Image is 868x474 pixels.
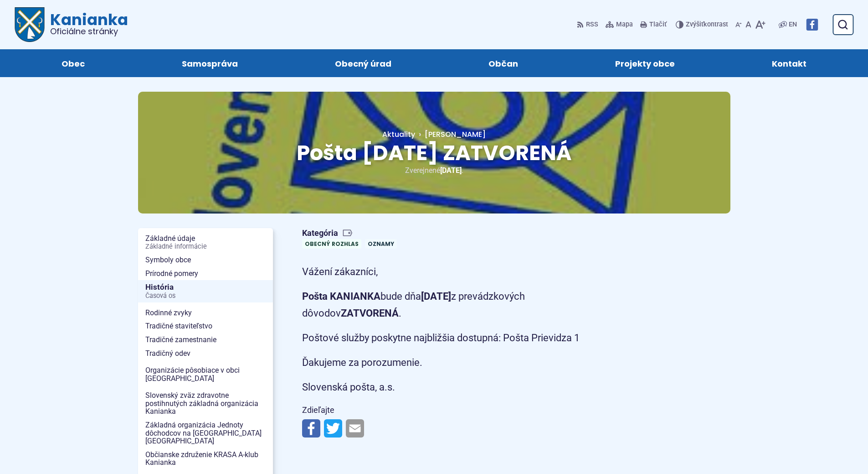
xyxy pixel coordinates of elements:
[15,7,45,42] img: Prejsť na domovskú stránku
[145,389,266,418] span: Slovenský zväz zdravotne postihnutých základná organizácia Kanianka
[806,19,818,31] img: Prejsť na Facebook stránku
[415,129,486,140] a: [PERSON_NAME]
[302,228,401,239] span: Kategória
[50,27,128,36] span: Oficiálne stránky
[789,19,797,30] span: EN
[145,292,266,300] span: Časová os
[167,164,701,177] p: Zverejnené .
[145,418,266,448] span: Základná organizácia Jednoty dôchodcov na [GEOGRAPHIC_DATA] [GEOGRAPHIC_DATA]
[145,280,266,302] span: História
[22,49,124,77] a: Obec
[182,49,238,77] span: Samospráva
[604,15,635,34] a: Mapa
[733,49,846,77] a: Kontakt
[616,19,633,30] span: Mapa
[734,15,744,34] button: Zmenšiť veľkosť písma
[425,129,486,140] span: [PERSON_NAME]
[295,49,431,77] a: Obecný úrad
[142,49,277,77] a: Samospráva
[577,15,600,34] a: RSS
[138,389,273,418] a: Slovenský zväz zdravotne postihnutých základná organizácia Kanianka
[138,448,273,469] a: Občianske združenie KRASA A-klub Kanianka
[346,419,364,438] img: Zdieľať e-mailom
[145,267,266,281] span: Prírodné pomery
[787,19,799,30] a: EN
[365,239,397,249] a: Oznamy
[421,291,451,302] strong: [DATE]
[449,49,558,77] a: Občan
[615,49,675,77] span: Projekty obce
[138,306,273,320] a: Rodinné zvyky
[302,263,626,280] p: Vážení zákazníci,
[302,239,361,249] a: Obecný rozhlas
[649,21,667,29] span: Tlačiť
[302,354,626,371] p: Ďakujeme za porozumenie.
[145,232,266,253] span: Základné údaje
[676,15,730,34] button: Zvýšiťkontrast
[138,418,273,448] a: Základná organizácia Jednoty dôchodcov na [GEOGRAPHIC_DATA] [GEOGRAPHIC_DATA]
[302,288,626,322] p: bude dňa z prevádzkových dôvodov .
[138,253,273,267] a: Symboly obce
[145,319,266,333] span: Tradičné staviteľstvo
[145,448,266,469] span: Občianske združenie KRASA A-klub Kanianka
[302,403,626,417] p: Zdieľajte
[744,15,753,34] button: Nastaviť pôvodnú veľkosť písma
[45,12,128,36] span: Kanianka
[772,49,806,77] span: Kontakt
[145,364,266,385] span: Organizácie pôsobiace v obci [GEOGRAPHIC_DATA]
[138,280,273,302] a: HistóriaČasová os
[138,364,273,385] a: Organizácie pôsobiace v obci [GEOGRAPHIC_DATA]
[302,419,320,438] img: Zdieľať na Facebooku
[145,347,266,360] span: Tradičný odev
[324,419,342,438] img: Zdieľať na Twitteri
[138,347,273,360] a: Tradičný odev
[138,319,273,333] a: Tradičné staviteľstvo
[753,15,767,34] button: Zväčšiť veľkosť písma
[576,49,714,77] a: Projekty obce
[335,49,391,77] span: Obecný úrad
[138,267,273,281] a: Prírodné pomery
[145,306,266,320] span: Rodinné zvyky
[302,379,626,396] p: Slovenská pošta, a.s.
[686,21,704,28] span: Zvýšiť
[302,291,380,302] strong: Pošta KANIANKA
[638,15,668,34] button: Tlačiť
[138,333,273,347] a: Tradičné zamestnanie
[686,21,728,29] span: kontrast
[145,253,266,267] span: Symboly obce
[145,243,266,250] span: Základné informácie
[341,307,399,319] strong: ZATVORENÁ
[297,138,572,167] span: Pošta [DATE] ZATVORENÁ
[145,333,266,347] span: Tradičné zamestnanie
[138,232,273,253] a: Základné údajeZákladné informácie
[382,129,415,140] a: Aktuality
[62,49,85,77] span: Obec
[586,19,598,30] span: RSS
[488,49,518,77] span: Občan
[15,7,128,42] a: Logo Kanianka, prejsť na domovskú stránku.
[440,166,462,175] span: [DATE]
[302,329,626,346] p: Poštové služby poskytne najbližšia dostupná: Pošta Prievidza 1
